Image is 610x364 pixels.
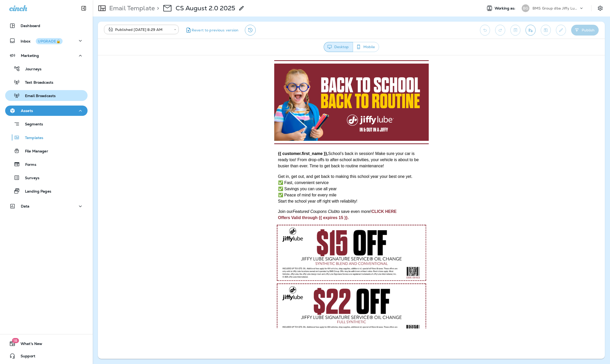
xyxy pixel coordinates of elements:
span: Join our to save even more! [180,154,299,158]
img: $22 Off Full Synthetic [179,228,328,284]
button: Settings [596,4,605,13]
p: Data [21,204,30,208]
button: View Changelog [245,25,256,36]
button: Support [5,351,88,361]
button: Email Broadcasts [5,90,88,101]
p: Email Broadcasts [20,94,56,99]
button: Text Broadcasts [5,77,88,88]
span: Support [15,354,35,360]
button: Surveys [5,172,88,183]
button: Templates [5,132,88,143]
span: ✅ Fast, convenient service [180,125,231,129]
span: Working as: [495,6,517,11]
p: Inbox [21,38,63,44]
button: Send test email [526,25,536,36]
p: Segments [20,122,43,127]
p: Journeys [20,67,41,72]
p: Assets [21,109,33,113]
p: Landing Pages [20,189,51,194]
p: Email Template [107,4,155,12]
p: File Manager [20,149,48,154]
p: Surveys [20,176,39,181]
span: ✅ Savings you can use all year [180,131,239,136]
p: BMS Group dba Jiffy Lube [532,6,579,10]
span: What's New [15,342,42,348]
strong: Offers Valid through {{ expires 15 }}. [180,160,251,164]
button: Forms [5,159,88,170]
p: Marketing [21,54,39,58]
button: Data [5,201,88,211]
button: InboxUPGRADE🔒 [5,36,88,46]
button: Desktop [324,42,353,52]
button: Collapse Sidebar [76,3,91,13]
button: Segments [5,118,88,129]
img: $15 Off Conventional and Synthetic Blend [179,169,328,225]
strong: {{ customer.first_name }}, [180,96,230,100]
p: Templates [20,136,43,141]
button: Mobile [353,42,379,52]
span: Revert to previous version [192,28,239,33]
span: ✅ Peace of mind for every mile [180,137,239,142]
button: File Manager [5,145,88,156]
div: Published [DATE] 8:29 AM [108,27,170,32]
button: Marketing [5,50,88,61]
span: 18 [12,338,19,343]
p: Forms [20,162,36,167]
button: UPGRADE🔒 [36,38,63,44]
a: CLICK HERE [273,154,299,158]
button: Journeys [5,63,88,74]
img: Email Header [176,8,331,85]
button: Dashboard [5,21,88,31]
button: Assets [5,106,88,116]
div: UPGRADE🔒 [38,39,61,43]
div: BG [522,4,529,12]
em: Featured Coupons Club [195,154,238,158]
span: Start the school year off right with reliability! [180,144,260,148]
p: CS August 2.0 2025 [176,4,235,12]
button: 18What's New [5,339,88,349]
p: > [155,4,159,12]
span: School’s back in session! Make sure your car is ready too! From drop-offs to after-school activit... [180,96,321,113]
button: Revert to previous version [183,25,241,36]
p: Text Broadcasts [20,80,53,85]
p: Dashboard [21,24,40,28]
span: Get in, get out, and get back to making this school year your best one yet. [180,119,315,123]
button: Landing Pages [5,186,88,196]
